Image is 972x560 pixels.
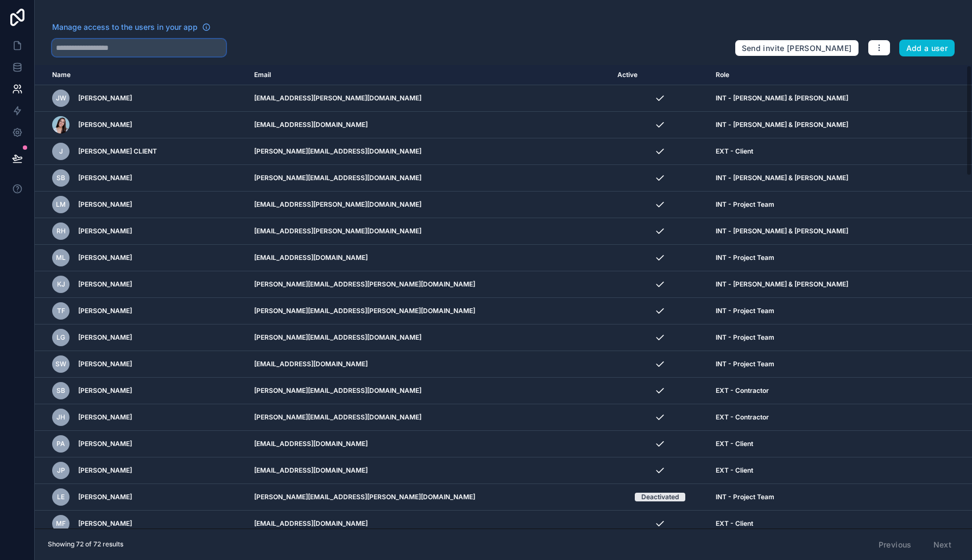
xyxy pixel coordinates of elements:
[248,511,610,537] td: [EMAIL_ADDRESS][DOMAIN_NAME]
[716,333,774,342] span: INT - Project Team
[57,280,65,289] span: KJ
[57,466,65,475] span: JP
[56,200,66,209] span: LM
[716,440,753,448] span: EXT - Client
[56,440,65,448] span: PA
[716,94,848,103] span: INT - [PERSON_NAME] & [PERSON_NAME]
[248,85,610,112] td: [EMAIL_ADDRESS][PERSON_NAME][DOMAIN_NAME]
[716,307,774,315] span: INT - Project Team
[78,200,132,209] span: [PERSON_NAME]
[56,333,65,342] span: LG
[248,165,610,192] td: [PERSON_NAME][EMAIL_ADDRESS][DOMAIN_NAME]
[78,147,157,156] span: [PERSON_NAME] CLIENT
[641,493,679,501] div: Deactivated
[248,192,610,218] td: [EMAIL_ADDRESS][PERSON_NAME][DOMAIN_NAME]
[78,333,132,342] span: [PERSON_NAME]
[248,378,610,404] td: [PERSON_NAME][EMAIL_ADDRESS][DOMAIN_NAME]
[611,65,709,85] th: Active
[716,200,774,209] span: INT - Project Team
[248,271,610,298] td: [PERSON_NAME][EMAIL_ADDRESS][PERSON_NAME][DOMAIN_NAME]
[716,280,848,289] span: INT - [PERSON_NAME] & [PERSON_NAME]
[78,174,132,182] span: [PERSON_NAME]
[78,386,132,395] span: [PERSON_NAME]
[248,431,610,457] td: [EMAIL_ADDRESS][DOMAIN_NAME]
[716,493,774,501] span: INT - Project Team
[78,280,132,289] span: [PERSON_NAME]
[78,253,132,262] span: [PERSON_NAME]
[735,40,859,57] button: Send invite [PERSON_NAME]
[78,360,132,368] span: [PERSON_NAME]
[48,540,123,549] span: Showing 72 of 72 results
[59,147,63,156] span: J
[52,22,198,33] span: Manage access to the users in your app
[52,22,211,33] a: Manage access to the users in your app
[55,360,66,368] span: SW
[248,404,610,431] td: [PERSON_NAME][EMAIL_ADDRESS][DOMAIN_NAME]
[716,120,848,129] span: INT - [PERSON_NAME] & [PERSON_NAME]
[56,227,66,236] span: RH
[78,307,132,315] span: [PERSON_NAME]
[716,519,753,528] span: EXT - Client
[78,413,132,422] span: [PERSON_NAME]
[248,484,610,511] td: [PERSON_NAME][EMAIL_ADDRESS][PERSON_NAME][DOMAIN_NAME]
[709,65,935,85] th: Role
[78,519,132,528] span: [PERSON_NAME]
[56,174,65,182] span: SB
[248,218,610,245] td: [EMAIL_ADDRESS][PERSON_NAME][DOMAIN_NAME]
[899,40,955,57] button: Add a user
[56,386,65,395] span: SB
[716,360,774,368] span: INT - Project Team
[248,112,610,138] td: [EMAIL_ADDRESS][DOMAIN_NAME]
[56,413,65,422] span: JH
[57,493,65,501] span: LE
[248,324,610,351] td: [PERSON_NAME][EMAIL_ADDRESS][DOMAIN_NAME]
[716,386,769,395] span: EXT - Contractor
[56,94,66,103] span: JW
[716,147,753,156] span: EXT - Client
[248,351,610,378] td: [EMAIL_ADDRESS][DOMAIN_NAME]
[78,440,132,448] span: [PERSON_NAME]
[716,227,848,236] span: INT - [PERSON_NAME] & [PERSON_NAME]
[35,65,972,529] div: scrollable content
[248,245,610,271] td: [EMAIL_ADDRESS][DOMAIN_NAME]
[78,94,132,103] span: [PERSON_NAME]
[716,413,769,422] span: EXT - Contractor
[78,493,132,501] span: [PERSON_NAME]
[78,120,132,129] span: [PERSON_NAME]
[57,307,65,315] span: TF
[248,65,610,85] th: Email
[35,65,248,85] th: Name
[716,466,753,475] span: EXT - Client
[56,519,66,528] span: MF
[56,253,66,262] span: ML
[716,174,848,182] span: INT - [PERSON_NAME] & [PERSON_NAME]
[248,457,610,484] td: [EMAIL_ADDRESS][DOMAIN_NAME]
[78,227,132,236] span: [PERSON_NAME]
[248,138,610,165] td: [PERSON_NAME][EMAIL_ADDRESS][DOMAIN_NAME]
[78,466,132,475] span: [PERSON_NAME]
[716,253,774,262] span: INT - Project Team
[248,298,610,324] td: [PERSON_NAME][EMAIL_ADDRESS][PERSON_NAME][DOMAIN_NAME]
